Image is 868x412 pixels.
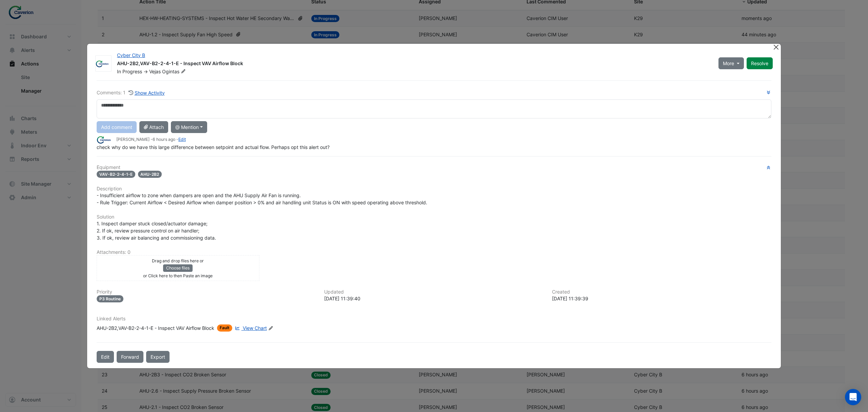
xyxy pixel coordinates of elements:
[552,289,771,295] h6: Created
[96,60,111,67] img: Caverion
[171,121,207,133] button: @ Mention
[97,316,771,322] h6: Linked Alerts
[747,57,773,69] button: Resolve
[97,351,114,363] button: Edit
[243,325,267,331] span: View Chart
[152,258,204,263] small: Drag and drop files here or
[146,351,170,363] a: Export
[143,273,213,278] small: or Click here to then Paste an image
[97,214,771,220] h6: Solution
[97,221,216,241] span: 1. Inspect damper stuck closed/actuator damage; 2. If ok, review pressure control on air handler;...
[268,326,273,331] fa-icon: Edit Linked Alerts
[97,192,427,205] span: - Insufficient airflow to zone when dampers are open and the AHU Supply Air Fan is running. - Rul...
[97,144,330,150] span: check why do we have this large difference between setpoint and actual flow. Perhaps opt this ale...
[163,264,193,272] button: Choose files
[117,69,142,74] span: In Progress
[97,165,771,170] h6: Equipment
[116,136,186,143] small: [PERSON_NAME] - -
[97,136,114,144] img: Caverion
[772,44,780,51] button: Close
[97,324,214,332] div: AHU-2B2,VAV-B2-2-4-1-E - Inspect VAV Airflow Block
[217,324,232,332] span: Fault
[552,295,771,302] div: [DATE] 11:39:39
[117,52,145,58] a: Cyber City B
[97,186,771,192] h6: Description
[324,295,544,302] div: [DATE] 11:39:40
[97,289,316,295] h6: Priority
[723,60,734,67] span: More
[97,295,123,302] div: P3 Routine
[149,69,161,74] span: Vejas
[117,351,143,363] button: Forward
[139,121,168,133] button: Attach
[178,137,186,142] a: Edit
[97,89,165,97] div: Comments: 1
[97,249,771,255] h6: Attachments: 0
[138,171,162,178] span: AHU-2B2
[117,60,710,68] div: AHU-2B2,VAV-B2-2-4-1-E - Inspect VAV Airflow Block
[845,389,861,405] div: Open Intercom Messenger
[143,69,148,74] span: ->
[162,68,187,75] span: Ogintas
[97,171,135,178] span: VAV-B2-2-4-1-E
[718,57,744,69] button: More
[324,289,544,295] h6: Updated
[128,89,165,97] button: Show Activity
[234,324,267,332] a: View Chart
[153,137,175,142] span: 2025-08-11 11:39:40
